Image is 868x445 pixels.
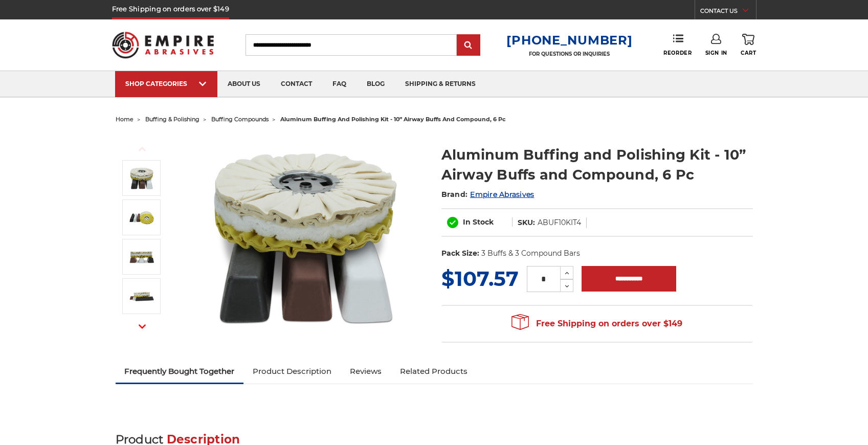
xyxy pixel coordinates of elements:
[506,33,632,48] a: [PHONE_NUMBER]
[705,50,727,56] span: Sign In
[243,360,341,383] a: Product Description
[441,190,468,199] span: Brand:
[129,165,154,191] img: 10 inch airway buff and polishing compound kit for aluminum
[145,116,199,123] a: buffing & polishing
[663,34,692,56] a: Reorder
[203,134,408,339] img: 10 inch airway buff and polishing compound kit for aluminum
[506,51,632,57] p: FOR QUESTIONS OR INQUIRIES
[663,50,692,56] span: Reorder
[470,190,534,199] a: Empire Abrasives
[357,71,395,97] a: blog
[280,116,506,123] span: aluminum buffing and polishing kit - 10” airway buffs and compound, 6 pc
[116,360,244,383] a: Frequently Bought Together
[125,80,207,87] div: SHOP CATEGORIES
[116,116,133,123] a: home
[463,217,494,227] span: In Stock
[129,205,154,230] img: Aluminum 10 inch airway buff and polishing compound kit
[518,217,535,228] dt: SKU:
[217,71,271,97] a: about us
[130,138,154,160] button: Previous
[741,34,756,56] a: Cart
[112,25,214,65] img: Empire Abrasives
[391,360,477,383] a: Related Products
[341,360,391,383] a: Reviews
[322,71,357,97] a: faq
[481,248,580,259] dd: 3 Buffs & 3 Compound Bars
[395,71,486,97] a: shipping & returns
[700,5,756,19] a: CONTACT US
[441,266,519,291] span: $107.57
[441,248,479,259] dt: Pack Size:
[130,316,154,338] button: Next
[458,35,479,56] input: Submit
[538,217,581,228] dd: ABUF10KIT4
[441,145,753,185] h1: Aluminum Buffing and Polishing Kit - 10” Airway Buffs and Compound, 6 Pc
[129,283,154,309] img: Aluminum Buffing and Polishing Kit - 10” Airway Buffs and Compound, 6 Pc
[211,116,269,123] a: buffing compounds
[129,244,154,270] img: Aluminum Buffing and Polishing Kit - 10” Airway Buffs and Compound, 6 Pc
[741,50,756,56] span: Cart
[271,71,322,97] a: contact
[511,314,682,334] span: Free Shipping on orders over $149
